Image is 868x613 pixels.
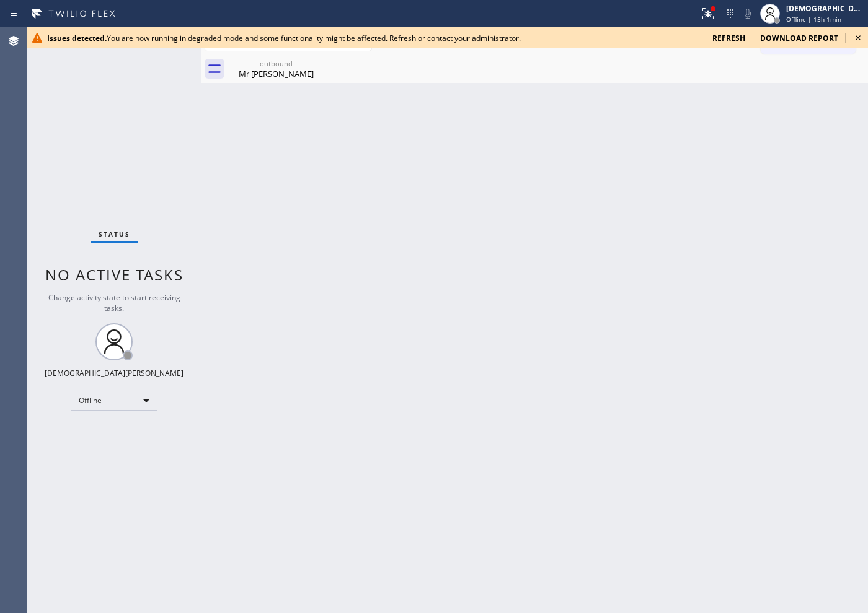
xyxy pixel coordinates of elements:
[229,59,323,68] div: outbound
[760,33,838,43] span: download report
[48,292,180,313] span: Change activity state to start receiving tasks.
[739,5,756,22] button: Mute
[45,368,184,378] div: [DEMOGRAPHIC_DATA][PERSON_NAME]
[47,33,702,43] div: You are now running in degraded mode and some functionality might be affected. Refresh or contact...
[786,15,841,24] span: Offline | 15h 1min
[45,264,184,285] span: No active tasks
[71,391,157,411] div: Offline
[786,3,864,14] div: [DEMOGRAPHIC_DATA][PERSON_NAME]
[229,55,323,83] div: Mr Darren
[99,230,130,238] span: Status
[47,33,107,43] b: Issues detected.
[712,33,745,43] span: refresh
[229,68,323,79] div: Mr [PERSON_NAME]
